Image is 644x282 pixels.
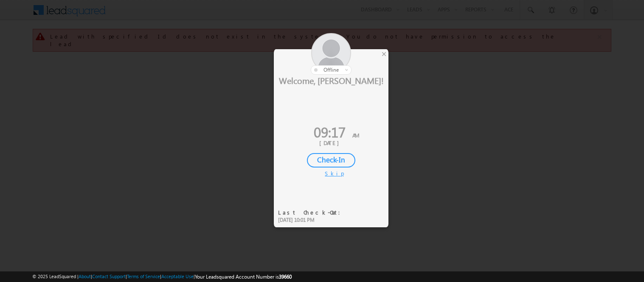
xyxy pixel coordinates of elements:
div: [DATE] 10:01 PM [278,216,346,224]
a: Contact Support [92,274,126,279]
a: Acceptable Use [161,274,194,279]
span: © 2025 LeadSquared | | | | | [32,273,292,281]
a: About [79,274,91,279]
div: Skip [325,170,337,177]
div: Welcome, [PERSON_NAME]! [274,75,388,86]
div: Check-In [307,153,355,168]
span: offline [323,67,339,73]
div: Last Check-Out: [278,209,346,216]
span: 39660 [279,274,292,280]
span: 09:17 [314,122,346,141]
span: Your Leadsquared Account Number is [195,274,292,280]
div: × [380,49,388,59]
span: AM [352,131,359,139]
a: Terms of Service [127,274,160,279]
div: [DATE] [280,139,382,147]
